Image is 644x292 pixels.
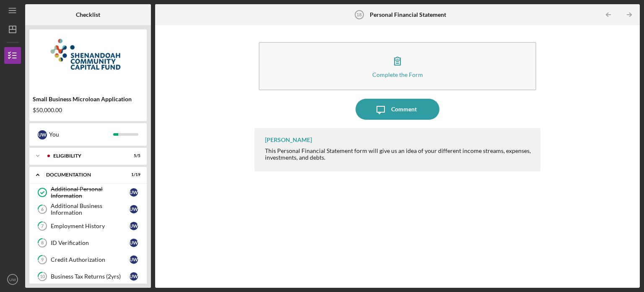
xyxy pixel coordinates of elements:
a: 10Business Tax Returns (2yrs)UW [34,268,143,285]
div: 5 / 5 [125,153,140,158]
a: 8ID VerificationUW [34,234,143,251]
div: Documentation [46,172,119,177]
div: 1 / 19 [125,172,140,177]
b: Checklist [76,11,100,18]
div: U W [130,188,138,197]
div: [PERSON_NAME] [265,137,312,143]
div: Business Tax Returns (2yrs) [51,273,130,280]
b: Personal Financial Statement [370,11,446,18]
button: Complete the Form [259,42,536,90]
a: 7Employment HistoryUW [34,218,143,234]
div: Additional Personal Information [51,186,130,199]
div: Small Business Microloan Application [33,96,143,103]
div: U W [130,205,138,213]
tspan: 7 [41,224,44,229]
tspan: 10 [40,274,45,279]
tspan: 6 [41,207,44,212]
div: U W [130,239,138,247]
div: U W [130,222,138,230]
div: U W [130,272,138,281]
a: 6Additional Business InformationUW [34,201,143,218]
text: UW [9,277,16,282]
tspan: 8 [41,240,44,246]
div: Employment History [51,223,130,229]
button: Comment [356,99,439,120]
div: Comment [391,99,417,120]
tspan: 9 [41,257,44,263]
a: Additional Personal InformationUW [34,184,143,201]
div: Eligibility [53,153,119,158]
div: Complete the Form [372,71,423,78]
div: Credit Authorization [51,256,130,263]
button: UW [4,271,21,288]
div: Additional Business Information [51,203,130,216]
img: Product logo [29,34,147,84]
tspan: 18 [356,12,361,17]
a: 9Credit AuthorizationUW [34,251,143,268]
div: U W [38,130,47,139]
div: $50,000.00 [33,107,143,113]
div: U W [130,255,138,264]
div: You [49,127,113,142]
div: This Personal Financial Statement form will give us an idea of your different income streams, exp... [265,147,532,161]
div: ID Verification [51,239,130,246]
